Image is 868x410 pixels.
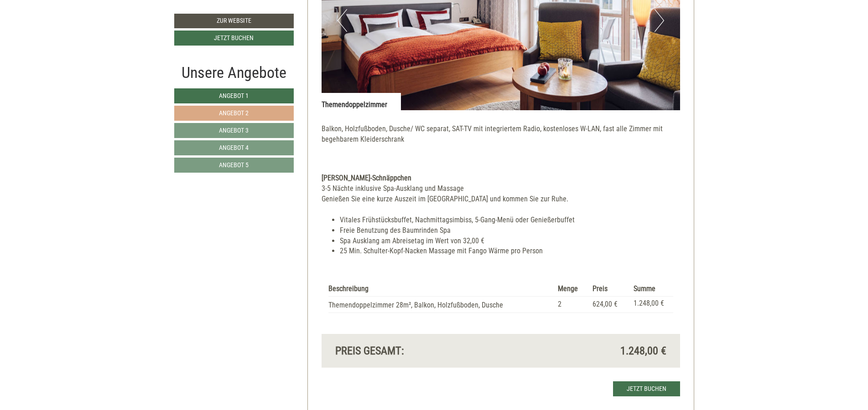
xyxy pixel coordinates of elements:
[219,109,249,117] span: Angebot 2
[322,124,680,155] p: Balkon, Holzfußboden, Dusche/ WC separat, SAT-TV mit integriertem Radio, kostenloses W-LAN, fast ...
[340,236,680,246] li: Spa Ausklang am Abreisetag im Wert von 32,00 €
[219,127,249,134] span: Angebot 3
[655,9,664,32] button: Next
[328,282,554,296] th: Beschreibung
[554,297,589,313] td: 2
[340,246,680,256] li: 25 Min. Schulter-Kopf-Nacken Massage mit Fango Wärme pro Person
[630,282,673,296] th: Summe
[322,93,401,110] div: Themendoppelzimmer
[340,225,680,236] li: Freie Benutzung des Baumrinden Spa
[174,14,294,28] a: Zur Website
[322,184,680,205] div: 3-5 Nächte inklusive Spa-Ausklang und Massage Genießen Sie eine kurze Auszeit im [GEOGRAPHIC_DATA...
[219,92,249,99] span: Angebot 1
[613,381,680,396] a: Jetzt buchen
[174,31,294,46] a: Jetzt buchen
[554,282,589,296] th: Menge
[219,161,249,169] span: Angebot 5
[630,297,673,313] td: 1.248,00 €
[219,144,249,151] span: Angebot 4
[328,343,501,359] div: Preis gesamt:
[593,300,618,308] span: 624,00 €
[328,297,554,313] td: Themendoppelzimmer 28m², Balkon, Holzfußboden, Dusche
[340,215,680,225] li: Vitales Frühstücksbuffet, Nachmittagsimbiss, 5-Gang-Menü oder Genießerbuffet
[620,343,666,359] span: 1.248,00 €
[322,173,680,184] div: [PERSON_NAME]-Schnäppchen
[338,9,347,32] button: Previous
[589,282,630,296] th: Preis
[174,61,294,84] div: Unsere Angebote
